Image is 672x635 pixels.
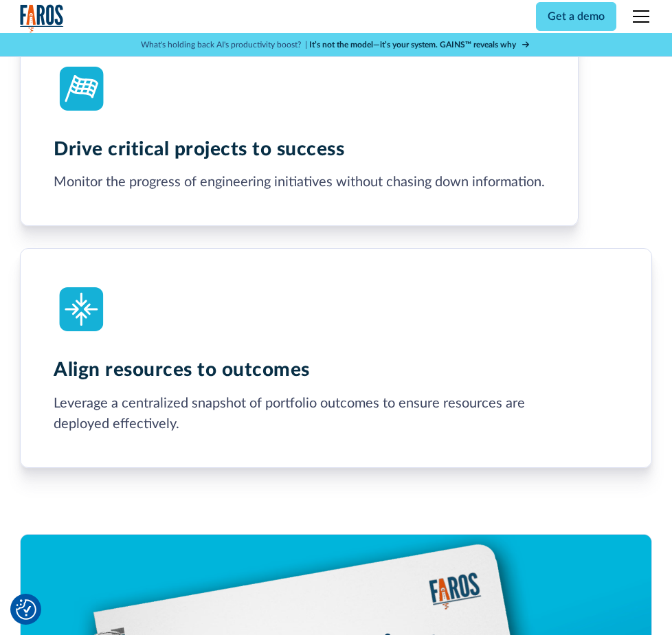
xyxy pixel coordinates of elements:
strong: It’s not the model—it’s your system. GAINS™ reveals why [309,41,516,49]
button: Cookie Settings [16,599,36,620]
a: It’s not the model—it’s your system. GAINS™ reveals why [309,38,531,51]
img: Logo of the analytics and reporting company Faros. [20,4,64,32]
p: What's holding back AI's productivity boost? | [141,38,307,51]
h3: Align resources to outcomes [54,359,618,382]
h3: Drive critical projects to success [54,138,545,161]
a: Get a demo [536,2,616,31]
div: Leverage a centralized snapshot of portfolio outcomes to ensure resources are deployed effectively. [54,393,618,434]
a: home [20,4,64,32]
img: Revisit consent button [16,599,36,620]
div: Monitor the progress of engineering initiatives without chasing down information. [54,172,545,192]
